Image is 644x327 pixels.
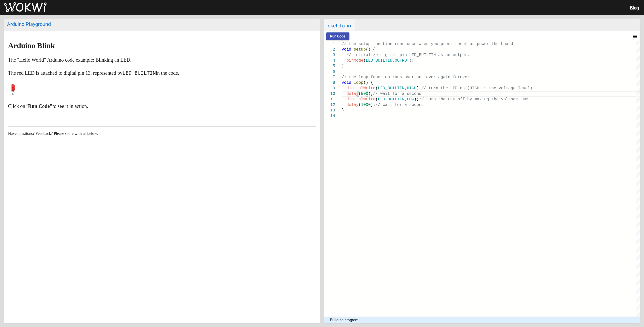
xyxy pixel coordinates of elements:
mat-icon: menu [632,33,638,39]
span: ); [417,86,421,91]
span: } [342,108,344,113]
span: , [405,86,407,91]
span: // wait for a second [375,103,424,107]
span: ( [358,92,361,96]
div: 12 [324,102,335,108]
span: , [392,58,395,63]
span: // initialize digital pin LED_BUILTIN as an output [346,53,467,57]
span: LED_BUILTIN [378,97,405,102]
div: Arduino Playground [7,21,317,27]
span: LED_BUILTIN [366,58,392,63]
span: } [342,64,344,68]
h1: Arduino Blink [8,42,316,50]
span: // the loop function runs over and over again fore [342,75,462,79]
div: 8 [324,80,335,86]
span: LOW [407,97,414,102]
a: Blog [630,5,639,10]
span: setup [354,47,366,52]
span: sketch.ino [324,19,355,31]
img: Wokwi [4,2,47,12]
span: void [342,80,351,85]
span: () { [363,80,373,85]
span: OUTPUT [395,58,409,63]
span: delay [346,103,358,107]
p: The "Hello World" Arduino code example: Blinking an LED. [8,56,316,64]
div: 9 [324,86,335,91]
span: // the setup function runs once when you press res [342,42,462,46]
p: The red LED is attached to digital pin 13, represented by in the code. [8,69,316,77]
span: HIGH [407,86,416,91]
div: 14 [324,113,335,119]
button: Run Code [326,32,349,40]
span: ( [358,103,361,107]
span: // wait for a second [373,92,421,96]
mat-panel-title: Building program... [330,318,630,322]
span: . [467,53,470,57]
div: 11 [324,97,335,102]
span: 500 [361,92,368,96]
span: ); [368,92,373,96]
span: ); [409,58,414,63]
code: LED_BUILTIN [123,70,156,76]
span: delay [346,92,358,96]
div: 7 [324,74,335,80]
span: et or power the board [462,42,513,46]
div: 4 [324,58,335,63]
span: ( [375,86,378,91]
span: 1000 [361,103,371,107]
div: 2 [324,47,335,52]
div: 3 [324,52,335,58]
span: Run Code [330,34,345,38]
span: digitalWrite [346,86,375,91]
div: 10 [324,91,335,97]
div: 13 [324,108,335,113]
mat-expansion-panel-header: Building program... [324,317,640,323]
span: LED_BUILTIN [378,86,405,91]
span: ); [414,97,419,102]
div: 5 [324,63,335,69]
span: ver [462,75,470,79]
div: 6 [324,69,335,74]
span: ( [375,97,378,102]
span: ( [363,58,366,63]
span: Have questions? Feedback? Please share with us below: [8,131,98,136]
p: Click on to see it in action. [8,102,316,110]
span: loop [354,80,363,85]
strong: "Run Code" [25,103,52,109]
span: ); [371,103,375,107]
span: digitalWrite [346,97,375,102]
span: , [405,97,407,102]
div: 1 [324,41,335,47]
span: pinMode [346,58,363,63]
span: void [342,47,351,52]
span: // turn the LED off by making the voltage LOW [419,97,528,102]
span: () { [366,47,375,52]
span: // turn the LED on (HIGH is the voltage level) [421,86,533,91]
